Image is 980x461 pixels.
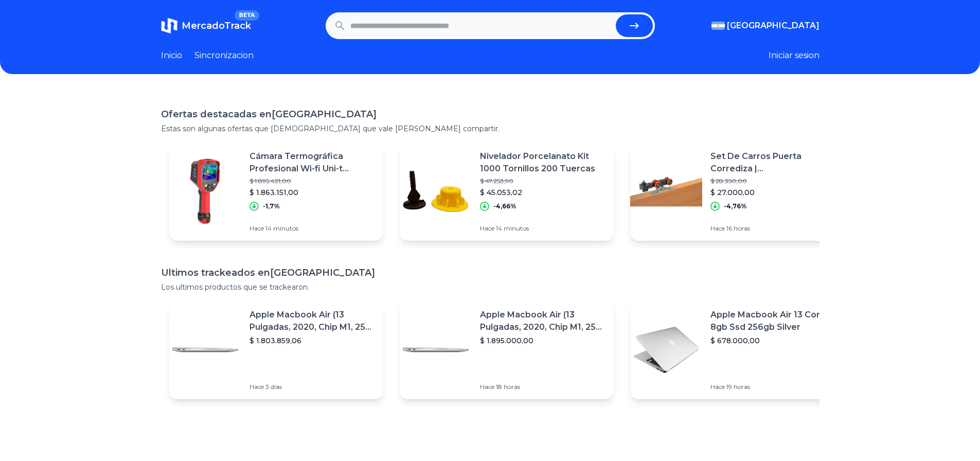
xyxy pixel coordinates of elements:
p: Nivelador Porcelanato Kit 1000 Tornillos 200 Tuercas [480,150,605,175]
h1: Ultimos trackeados en [GEOGRAPHIC_DATA] [161,265,819,280]
p: $ 28.350,00 [710,177,836,185]
a: Featured imageApple Macbook Air (13 Pulgadas, 2020, Chip M1, 256 Gb De Ssd, 8 Gb De Ram) - Plata$... [169,300,383,399]
img: Featured image [630,155,702,227]
a: Featured imageApple Macbook Air (13 Pulgadas, 2020, Chip M1, 256 Gb De Ssd, 8 Gb De Ram) - Plata$... [400,300,614,399]
p: Apple Macbook Air 13 Core I5 8gb Ssd 256gb Silver [710,309,836,333]
img: Featured image [169,314,241,386]
a: Featured imageNivelador Porcelanato Kit 1000 Tornillos 200 Tuercas$ 47.253,90$ 45.053,02-4,66%Hac... [400,142,614,241]
p: Cámara Termográfica Profesional Wi-fi Uni-t Uti730e Emakers [250,150,375,175]
p: -1,7% [263,202,280,210]
span: [GEOGRAPHIC_DATA] [727,20,819,32]
p: $ 27.000,00 [710,187,836,198]
p: Hace 14 minutos [250,224,375,233]
p: $ 47.253,90 [480,177,605,185]
p: $ 678.000,00 [710,335,836,346]
a: Featured imageApple Macbook Air 13 Core I5 8gb Ssd 256gb Silver$ 678.000,00Hace 19 horas [630,300,844,399]
p: $ 1.803.859,06 [250,335,375,346]
p: $ 1.863.151,00 [250,187,375,198]
a: Featured imageSet De Carros Puerta Corrediza | [PERSON_NAME]-80sr Con Freno$ 28.350,00$ 27.000,00... [630,142,844,241]
img: Argentina [711,22,725,30]
button: Iniciar sesion [769,49,819,62]
p: $ 45.053,02 [480,187,605,198]
button: [GEOGRAPHIC_DATA] [711,20,819,32]
p: Hace 16 horas [710,224,836,233]
p: -4,76% [724,202,747,210]
a: Inicio [161,49,182,62]
p: Apple Macbook Air (13 Pulgadas, 2020, Chip M1, 256 Gb De Ssd, 8 Gb De Ram) - Plata [480,309,605,333]
p: Hace 18 horas [480,383,605,391]
p: Hace 3 días [250,383,375,391]
img: Featured image [630,314,702,386]
p: Estas son algunas ofertas que [DEMOGRAPHIC_DATA] que vale [PERSON_NAME] compartir. [161,123,819,134]
span: BETA [235,10,259,21]
p: $ 1.895.000,00 [480,335,605,346]
p: Hace 14 minutos [480,224,605,233]
p: Apple Macbook Air (13 Pulgadas, 2020, Chip M1, 256 Gb De Ssd, 8 Gb De Ram) - Plata [250,309,375,333]
p: -4,66% [493,202,516,210]
img: Featured image [169,155,241,227]
span: MercadoTrack [182,20,251,31]
h1: Ofertas destacadas en [GEOGRAPHIC_DATA] [161,107,819,121]
img: Featured image [400,155,472,227]
img: MercadoTrack [161,17,177,34]
a: Sincronizacion [194,49,254,62]
img: Featured image [400,314,472,386]
p: Los ultimos productos que se trackearon. [161,282,819,292]
p: Set De Carros Puerta Corrediza | [PERSON_NAME]-80sr Con Freno [710,150,836,175]
a: MercadoTrackBETA [161,17,251,34]
a: Featured imageCámara Termográfica Profesional Wi-fi Uni-t Uti730e Emakers$ 1.895.421,00$ 1.863.15... [169,142,383,241]
p: $ 1.895.421,00 [250,177,375,185]
p: Hace 19 horas [710,383,836,391]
